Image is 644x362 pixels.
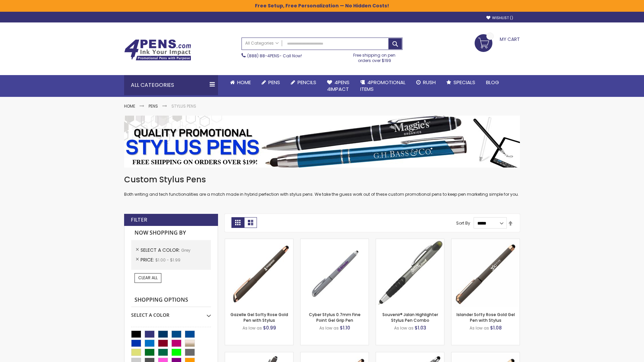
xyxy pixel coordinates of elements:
[301,352,369,358] a: Gazelle Gel Softy Rose Gold Pen with Stylus - ColorJet-Grey
[376,352,444,358] a: Minnelli Softy Pen with Stylus - Laser Engraved-Grey
[141,256,155,263] span: Price
[456,220,470,226] label: Sort By
[181,247,191,253] span: Grey
[490,324,502,331] span: $1.08
[225,239,293,244] a: Gazelle Gel Softy Rose Gold Pen with Stylus-Grey
[322,75,355,97] a: 4Pens4impact
[256,75,285,90] a: Pens
[376,239,444,307] img: Souvenir® Jalan Highlighter Stylus Pen Combo-Grey
[415,324,426,331] span: $1.03
[124,39,191,61] img: 4Pens Custom Pens and Promotional Products
[301,239,369,244] a: Cyber Stylus 0.7mm Fine Point Gel Grip Pen-Grey
[131,226,211,240] strong: Now Shopping by
[135,273,161,283] a: Clear All
[225,352,293,358] a: Custom Soft Touch® Metal Pens with Stylus-Grey
[225,75,256,90] a: Home
[451,239,520,307] img: Islander Softy Rose Gold Gel Pen with Stylus-Grey
[243,325,262,331] span: As low as
[131,216,147,224] strong: Filter
[470,325,489,331] span: As low as
[441,75,481,90] a: Specials
[327,79,350,93] span: 4Pens 4impact
[451,239,520,244] a: Islander Softy Rose Gold Gel Pen with Stylus-Grey
[346,50,403,63] div: Free shipping on pen orders over $199
[247,53,302,59] span: - Call Now!
[230,312,288,323] a: Gazelle Gel Softy Rose Gold Pen with Stylus
[124,75,218,95] div: All Categories
[376,239,444,244] a: Souvenir® Jalan Highlighter Stylus Pen Combo-Grey
[237,79,251,86] span: Home
[382,312,438,323] a: Souvenir® Jalan Highlighter Stylus Pen Combo
[171,103,196,109] strong: Stylus Pens
[155,257,180,263] span: $1.00 - $1.99
[124,116,520,168] img: Stylus Pens
[138,275,158,281] span: Clear All
[231,217,244,228] strong: Grid
[481,75,504,90] a: Blog
[340,324,350,331] span: $1.10
[124,174,520,197] div: Both writing and tech functionalities are a match made in hybrid perfection with stylus pens. We ...
[242,38,282,49] a: All Categories
[319,325,339,331] span: As low as
[486,15,513,20] a: Wishlist
[453,79,475,86] span: Specials
[124,103,135,109] a: Home
[245,41,279,46] span: All Categories
[141,247,181,253] span: Select A Color
[298,79,316,86] span: Pencils
[131,307,211,318] div: Select A Color
[309,312,361,323] a: Cyber Stylus 0.7mm Fine Point Gel Grip Pen
[451,352,520,358] a: Islander Softy Rose Gold Gel Pen with Stylus - ColorJet Imprint-Grey
[131,293,211,307] strong: Shopping Options
[486,79,499,86] span: Blog
[263,324,276,331] span: $0.99
[355,75,411,97] a: 4PROMOTIONALITEMS
[225,239,293,307] img: Gazelle Gel Softy Rose Gold Pen with Stylus-Grey
[457,312,515,323] a: Islander Softy Rose Gold Gel Pen with Stylus
[394,325,414,331] span: As low as
[268,79,280,86] span: Pens
[301,239,369,307] img: Cyber Stylus 0.7mm Fine Point Gel Grip Pen-Grey
[360,79,406,93] span: 4PROMOTIONAL ITEMS
[285,75,322,90] a: Pencils
[124,174,520,185] h1: Custom Stylus Pens
[149,103,158,109] a: Pens
[247,53,279,59] a: (888) 88-4PENS
[423,79,436,86] span: Rush
[411,75,441,90] a: Rush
